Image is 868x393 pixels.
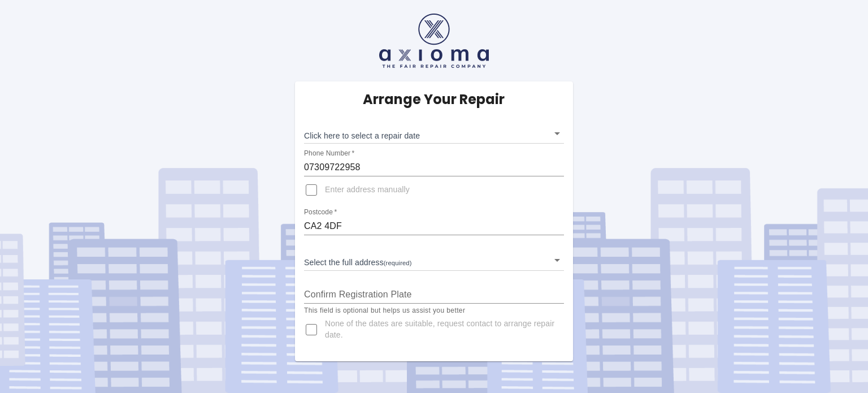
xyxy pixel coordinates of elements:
[325,318,555,341] span: None of the dates are suitable, request contact to arrange repair date.
[304,149,354,158] label: Phone Number
[379,14,489,68] img: axioma
[304,208,337,217] label: Postcode
[325,184,410,196] span: Enter address manually
[304,305,564,317] p: This field is optional but helps us assist you better
[363,90,505,109] h5: Arrange Your Repair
